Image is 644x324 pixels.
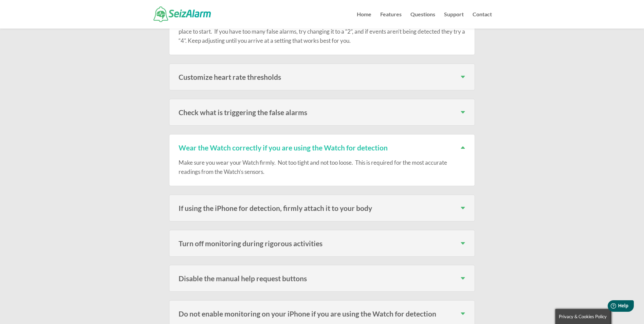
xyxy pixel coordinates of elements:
iframe: Help widget launcher [584,298,637,317]
img: SeizAlarm [153,6,211,22]
a: Home [357,12,371,29]
h3: Turn off monitoring during rigorous activities [179,240,465,247]
h3: Check what is triggering the false alarms [179,109,465,116]
h3: Do not enable monitoring on your iPhone if you are using the Watch for detection [179,310,465,317]
a: Contact [473,12,492,29]
h3: Wear the Watch correctly if you are using the Watch for detection [179,144,465,151]
a: Questions [410,12,435,29]
p: Make sure you wear your Watch firmly. Not too tight and not too loose. This is required for the m... [179,158,465,176]
a: Features [380,12,402,29]
span: Privacy & Cookies Policy [559,314,607,319]
h3: If using the iPhone for detection, firmly attach it to your body [179,204,465,212]
a: Support [444,12,464,29]
h3: Customize heart rate thresholds [179,73,465,80]
h3: Disable the manual help request buttons [179,275,465,282]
